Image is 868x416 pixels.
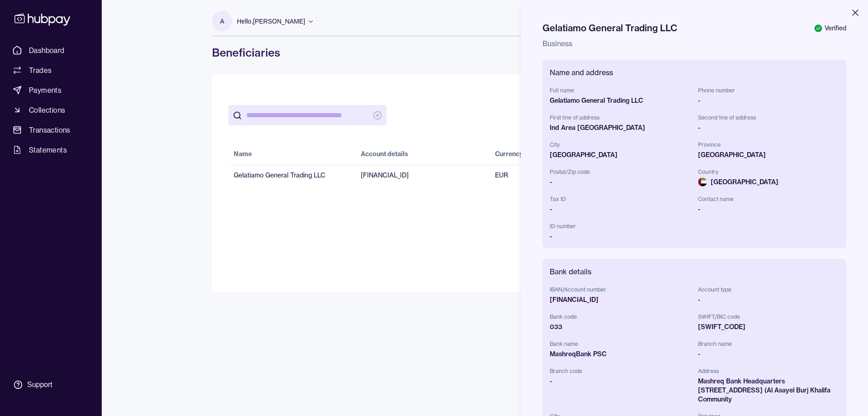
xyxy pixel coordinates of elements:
[550,266,839,277] h2: Bank details
[550,377,691,386] div: -
[550,167,691,177] span: Postal/Zip code
[698,123,839,132] div: -
[698,85,839,96] span: Phone number
[698,349,839,359] div: -
[698,377,839,404] div: Mashreq Bank Headquarters [STREET_ADDRESS] (Al Asayel Burj Khalifa Community
[698,150,839,159] div: [GEOGRAPHIC_DATA]
[814,24,846,33] div: Verified
[550,339,691,349] span: Bank name
[550,221,691,232] span: ID number
[698,322,839,331] div: [SWIFT_CODE]
[698,177,839,186] span: [GEOGRAPHIC_DATA]
[550,85,691,96] span: Full name
[550,295,691,304] div: [FINANCIAL_ID]
[550,177,691,186] div: -
[550,284,691,295] span: IBAN/Account number
[550,67,839,78] h2: Name and address
[698,167,839,177] span: Country
[698,311,839,322] span: SWIFT/BIC code
[542,22,846,34] h2: Gelatiamo General Trading LLC
[550,150,691,159] div: [GEOGRAPHIC_DATA]
[698,366,839,377] span: Address
[550,366,691,377] span: Branch code
[698,339,839,349] span: Branch name
[550,139,691,150] span: City
[698,205,839,214] div: -
[550,311,691,322] span: Bank code
[698,139,839,150] span: Province
[550,96,691,105] div: Gelatiamo General Trading LLC
[698,112,839,123] span: Second line of address
[550,194,691,205] span: Tax ID
[550,322,691,331] div: 033
[550,349,691,359] div: MashreqBank PSC
[698,295,839,304] div: -
[698,284,839,295] span: Account type
[550,232,691,241] div: -
[550,123,691,132] div: Ind Area [GEOGRAPHIC_DATA]
[698,96,839,105] div: -
[550,112,691,123] span: First line of address
[550,205,691,214] div: -
[698,194,839,205] span: Contact name
[542,38,846,49] p: Business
